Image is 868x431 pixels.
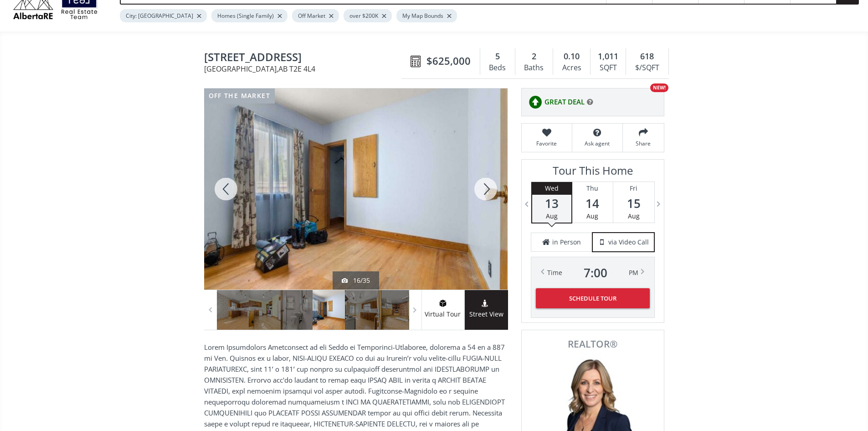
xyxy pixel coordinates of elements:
[520,51,548,62] div: 2
[572,197,613,210] span: 14
[526,93,544,111] img: rating icon
[204,51,406,65] span: 514 9A Street NE
[204,65,406,73] span: [GEOGRAPHIC_DATA] , AB T2E 4L4
[344,9,392,22] div: over $200K
[650,83,668,92] div: NEW!
[532,339,654,349] span: REALTOR®
[547,266,638,279] div: Time PM
[584,266,607,279] span: 7 : 00
[558,61,586,75] div: Acres
[120,9,207,22] div: City: [GEOGRAPHIC_DATA]
[421,309,464,320] span: Virtual Tour
[608,238,649,247] span: via Video Call
[485,51,510,62] div: 5
[204,88,508,290] div: 514 9A Street NE Calgary, AB T2E 4L4 - Photo 16 of 35
[292,9,339,22] div: Off Market
[598,51,618,62] span: 1,011
[546,212,558,220] span: Aug
[526,140,567,147] span: Favorite
[421,290,465,330] a: virtual tour iconVirtual Tour
[485,61,510,75] div: Beds
[544,97,585,107] span: GREAT DEAL
[211,9,288,22] div: Homes (Single Family)
[586,212,598,220] span: Aug
[520,61,548,75] div: Baths
[631,61,663,75] div: $/SQFT
[628,212,640,220] span: Aug
[396,9,457,22] div: My Map Bounds
[342,276,370,285] div: 16/35
[426,54,471,68] span: $625,000
[577,140,618,147] span: Ask agent
[631,51,663,62] div: 618
[438,300,447,307] img: virtual tour icon
[627,140,659,147] span: Share
[536,288,650,308] button: Schedule Tour
[613,197,654,210] span: 15
[595,61,621,75] div: SQFT
[531,164,655,182] h3: Tour This Home
[532,197,571,210] span: 13
[532,182,571,195] div: Wed
[558,51,586,62] div: 0.10
[552,238,581,247] span: in Person
[613,182,654,195] div: Fri
[572,182,613,195] div: Thu
[465,309,508,320] span: Street View
[204,88,275,104] div: off the market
